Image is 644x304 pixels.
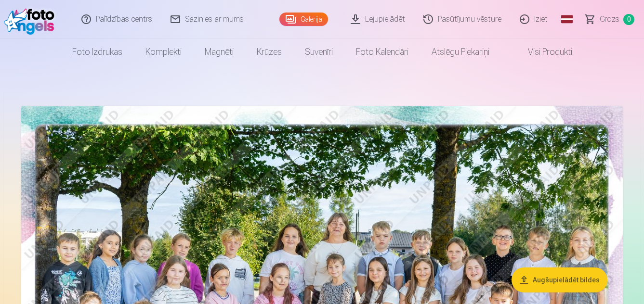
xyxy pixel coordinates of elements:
a: Foto kalendāri [344,38,420,65]
span: 0 [623,14,634,25]
a: Galerija [279,13,328,26]
button: Augšupielādēt bildes [512,267,607,292]
a: Foto izdrukas [61,38,134,65]
span: Grozs [600,13,619,25]
a: Atslēgu piekariņi [420,38,501,65]
a: Magnēti [193,38,245,65]
a: Krūzes [245,38,293,65]
img: /fa1 [4,4,59,35]
a: Komplekti [134,38,193,65]
a: Suvenīri [293,38,344,65]
a: Visi produkti [501,38,584,65]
